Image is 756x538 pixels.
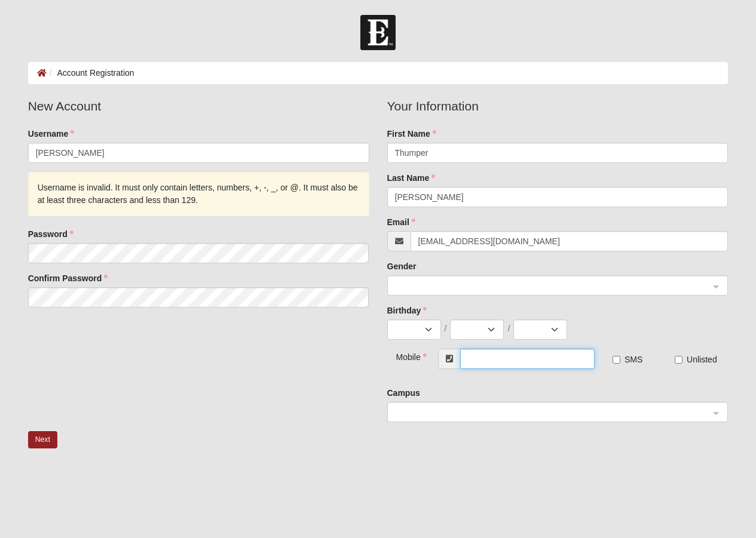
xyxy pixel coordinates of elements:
input: Unlisted [675,356,682,364]
label: First Name [387,128,436,140]
label: Campus [387,387,420,399]
label: Birthday [387,305,427,316]
span: Unlisted [687,355,717,364]
legend: New Account [28,97,369,116]
label: Last Name [387,172,436,184]
li: Account Registration [47,67,134,79]
label: Confirm Password [28,272,108,284]
div: Username is invalid. It must only contain letters, numbers, +, -, _, or @. It must also be at lea... [28,172,369,216]
span: / [507,322,510,334]
span: / [445,322,447,334]
label: Username [28,128,75,140]
label: Password [28,228,74,240]
button: Next [28,431,57,448]
label: Gender [387,260,417,272]
div: Mobile [387,349,416,363]
img: Church of Eleven22 Logo [360,15,396,50]
input: SMS [613,356,620,364]
span: SMS [625,355,642,364]
legend: Your Information [387,97,729,116]
label: Email [387,216,415,228]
